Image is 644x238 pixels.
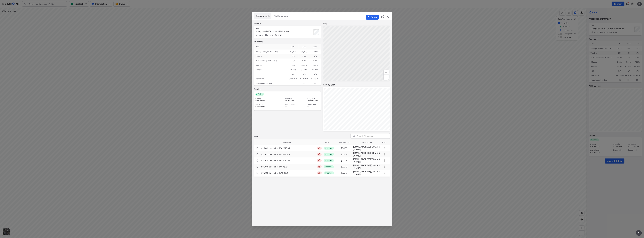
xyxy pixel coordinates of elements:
div: N/A [310,72,321,77]
div: County [255,97,276,100]
div: mig6-adm@data-point.io [353,176,381,182]
td: [DATE] [336,146,353,151]
span: Active [257,93,264,96]
div: 59.20% [310,68,321,72]
img: lock_close.8fab59a9.svg [318,147,320,149]
img: file.af1f9d02.svg [256,153,259,156]
svg: Zoom Out [384,76,388,79]
div: myQC SiteNumber 171566584 [261,153,290,156]
div: Longitude [307,97,319,100]
span: 2018 [277,34,282,36]
th: Action [380,140,389,145]
span: Traffic counts [274,15,288,17]
div: 4.2 % [299,59,310,63]
div: ADT annual growth rate % [254,59,287,63]
div: Clackamas [255,100,276,102]
button: Export [366,15,379,20]
img: file.af1f9d02.svg [256,147,259,149]
div: Zoom In [384,70,389,75]
div: -122.566833 [307,100,319,102]
div: Sunnyside Rd W Of 205 Nb Ramps [256,30,299,33]
div: 8.26% [299,63,310,68]
div: Peak hour [254,77,287,81]
div: 7.26% [287,63,299,68]
div: migration@data-point.io [353,170,381,176]
img: file.af1f9d02.svg [256,172,259,174]
img: lock_close.8fab59a9.svg [318,153,320,155]
div: Average daily traffic (ADT) [254,50,287,54]
div: Jurisdiction [255,103,276,106]
div: Community [285,103,298,106]
label: Summary [254,40,321,43]
div: basic tabs example [254,13,390,19]
span: Imported [324,172,334,174]
div: 15 % [287,54,299,59]
div: myQC SiteNumber 166232584 [261,147,290,150]
div: Clackamas [255,106,276,108]
div: 1.5 % [299,54,310,59]
img: Vehicle class [265,34,268,37]
div: Zoom Out [384,75,389,80]
img: file.af1f9d02.svg [256,159,259,162]
div: EB [299,81,310,86]
label: Details [254,88,321,91]
span: ? [638,231,640,235]
div: Year [254,44,287,50]
img: lock_close.8fab59a9.svg [318,166,320,168]
div: migration@data-point.io [353,145,381,151]
div: 04:45 PM [287,77,299,81]
span: Imported [324,153,334,156]
div: Truck % [254,54,287,59]
div: myQC SiteNumber 13183079 [261,172,289,174]
div: -4.5 % [287,59,299,63]
img: lock_close.8fab59a9.svg [318,172,320,174]
div: 2018 [287,44,299,50]
span: 2025 [268,34,273,36]
div: 04:15 PM [299,77,310,81]
div: Speed limit [307,103,319,106]
input: Search files names [357,134,390,138]
td: [DATE] [336,170,353,176]
div: EB [287,81,299,86]
div: 62.44% [299,68,310,72]
th: Imported by [353,140,381,145]
div: -- [307,106,319,108]
div: 27,210 [287,50,299,54]
span: 2025 [259,34,263,36]
button: more [636,230,642,236]
img: file.af1f9d02.svg [256,166,259,168]
div: 32,421 [310,50,321,54]
img: Volume count [256,34,259,37]
td: [DATE] [336,152,353,157]
td: [DATE] [336,158,353,163]
td: [DATE] [336,176,353,182]
div: 0.3 % [310,59,321,63]
div: 7.70% [310,63,321,68]
div: -- [285,106,298,108]
div: N/A [299,72,310,77]
img: Vehicle speed [274,34,277,37]
span: Export [367,16,377,19]
div: 45.433200 [285,100,298,102]
span: Imported [324,147,334,150]
div: 32,093 [299,50,310,54]
span: File name [283,141,294,144]
td: [DATE] [336,164,353,169]
svg: Zoom In [384,71,388,74]
div: migration@data-point.io [353,158,381,163]
label: Map [323,22,390,25]
div: migration@data-point.io [353,152,381,157]
span: Imported [324,159,334,162]
div: N/A [310,54,321,59]
th: Date imported [336,140,353,145]
div: 2022 [299,44,310,50]
div: D factor [254,68,287,72]
div: N/A [287,72,299,77]
div: Peak hour direction [254,81,287,86]
div: 2025 [310,44,321,50]
div: K factor [254,63,287,68]
span: Imported [324,165,334,168]
span: Type [325,141,333,144]
img: close.efbf2170.svg [387,15,390,19]
div: 04:30 PM [310,77,321,81]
